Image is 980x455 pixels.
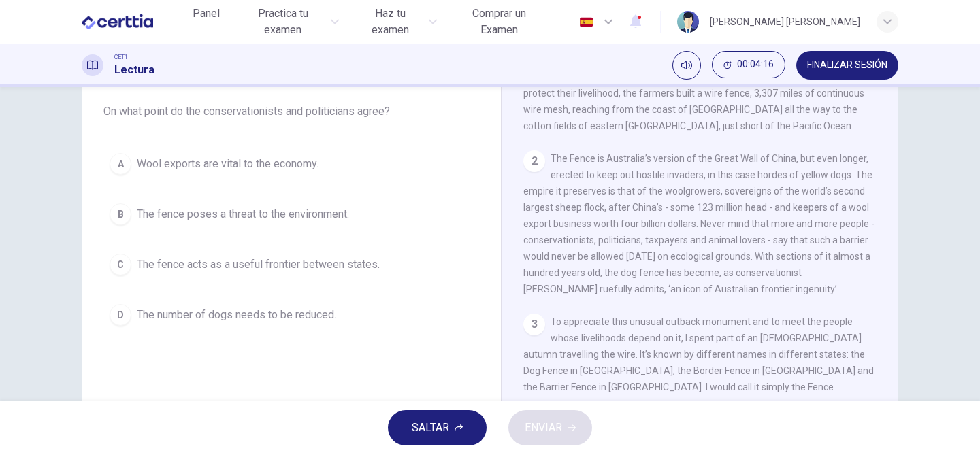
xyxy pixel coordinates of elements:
button: Practica tu examen [233,1,345,42]
div: D [110,304,131,326]
img: es [578,17,595,27]
img: CERTTIA logo [82,8,153,35]
span: The fence acts as a useful frontier between states. [137,256,380,273]
a: CERTTIA logo [82,8,184,35]
span: Practica tu examen [239,5,327,38]
span: Haz tu examen [355,5,424,38]
span: Panel [193,5,220,22]
span: The number of dogs needs to be reduced. [137,307,336,323]
button: BThe fence poses a threat to the environment. [103,197,479,231]
div: [PERSON_NAME] [PERSON_NAME] [710,14,860,30]
div: Ocultar [712,51,785,80]
button: Haz tu examen [350,1,442,42]
button: Panel [184,1,228,26]
img: Profile picture [677,11,699,33]
h1: Lectura [114,62,154,78]
button: DThe number of dogs needs to be reduced. [103,298,479,332]
button: FINALIZAR SESIÓN [796,51,898,80]
span: The Fence is Australia’s version of the Great Wall of China, but even longer, erected to keep out... [523,153,875,294]
button: AWool exports are vital to the economy. [103,147,479,181]
span: Wool exports are vital to the economy. [137,156,318,172]
div: B [110,203,131,225]
span: 00:04:16 [737,59,774,70]
span: SALTAR [412,418,449,437]
span: CET1 [114,52,128,62]
button: CThe fence acts as a useful frontier between states. [103,248,479,282]
span: Comprar un Examen [453,5,545,38]
div: 3 [523,314,545,335]
span: The fence poses a threat to the environment. [137,206,349,222]
div: C [110,254,131,275]
span: Choose the correct answer, , , or . On what point do the conservationists and politicians agree? [103,71,479,120]
button: 00:04:16 [712,51,785,78]
a: Panel [184,1,228,42]
button: Comprar un Examen [448,1,551,42]
div: 2 [523,150,545,172]
button: SALTAR [388,410,487,445]
span: FINALIZAR SESIÓN [807,60,887,71]
div: Silenciar [672,51,701,80]
span: A war has been going on for almost a hundred years between the sheep farmers of [GEOGRAPHIC_DATA]... [523,55,864,131]
span: To appreciate this unusual outback monument and to meet the people whose livelihoods depend on it... [523,316,874,392]
div: A [110,153,131,175]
